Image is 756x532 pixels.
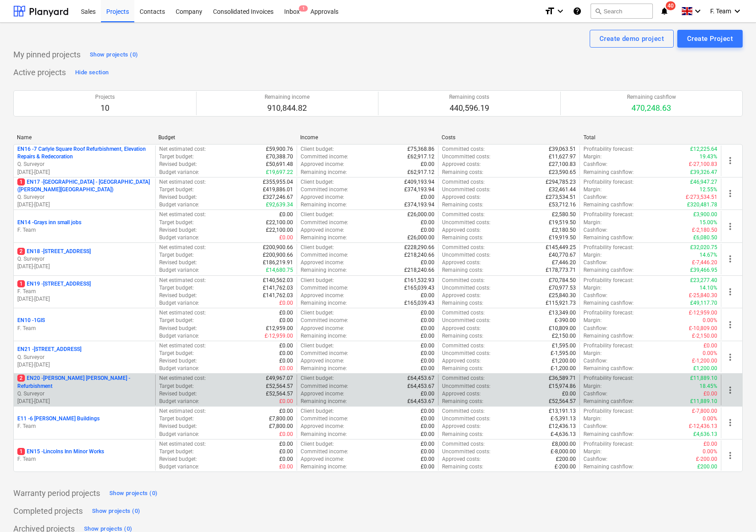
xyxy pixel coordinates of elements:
[404,244,434,251] p: £228,290.66
[17,178,25,185] span: 1
[90,504,142,518] button: Show projects (0)
[17,448,104,455] p: EN15 - Lincolns Inn Minor Works
[442,259,481,266] p: Approved costs :
[301,292,344,299] p: Approved income :
[552,259,576,266] p: £7,446.20
[17,263,152,270] p: [DATE] - [DATE]
[17,280,91,288] p: EN19 - [STREET_ADDRESS]
[159,153,194,161] p: Target budget :
[442,277,485,284] p: Committed costs :
[442,266,483,274] p: Remaining costs :
[552,342,576,350] p: £1,595.00
[266,153,293,161] p: £70,388.70
[279,299,293,307] p: £0.00
[583,259,607,266] p: Cashflow :
[17,375,25,382] span: 2
[710,8,731,15] span: F. Team
[17,448,25,455] span: 1
[301,145,334,153] p: Client budget :
[583,134,718,141] div: Total
[17,280,25,287] span: 1
[159,251,194,259] p: Target budget :
[583,309,634,317] p: Profitability forecast :
[17,398,152,405] p: [DATE] - [DATE]
[266,266,293,274] p: £14,680.75
[442,284,491,292] p: Uncommitted costs :
[700,219,717,226] p: 15.00%
[421,309,434,317] p: £0.00
[449,93,489,101] p: Remaining costs
[442,226,481,234] p: Approved costs :
[421,342,434,350] p: £0.00
[442,153,491,161] p: Uncommitted costs :
[583,169,634,176] p: Remaining cashflow :
[159,266,199,274] p: Budget variance :
[700,186,717,193] p: 12.55%
[263,284,293,292] p: £141,762.03
[692,6,703,16] i: keyboard_arrow_down
[159,211,206,218] p: Net estimated cost :
[301,299,347,307] p: Remaining income :
[573,6,582,16] i: Knowledge base
[442,251,491,259] p: Uncommitted costs :
[704,342,717,350] p: £0.00
[725,417,736,428] span: more_vert
[442,186,491,193] p: Uncommitted costs :
[725,155,736,166] span: more_vert
[301,153,348,161] p: Committed income :
[583,342,634,350] p: Profitability forecast :
[555,6,566,16] i: keyboard_arrow_down
[725,385,736,395] span: more_vert
[95,93,115,101] p: Projects
[549,234,576,242] p: £19,919.50
[442,169,483,176] p: Remaining costs :
[690,169,717,176] p: £39,326.47
[692,259,717,266] p: £-7,446.20
[17,248,91,255] p: EN18 - [STREET_ADDRESS]
[421,332,434,340] p: £0.00
[421,317,434,324] p: £0.00
[689,309,717,317] p: £-12,959.00
[159,299,199,307] p: Budget variance :
[442,193,481,201] p: Approved costs :
[159,244,206,251] p: Net estimated cost :
[159,284,194,292] p: Target budget :
[17,455,152,463] p: F. Team
[549,153,576,161] p: £11,627.97
[404,178,434,186] p: £409,193.94
[158,134,293,141] div: Budget
[266,161,293,168] p: £50,691.48
[17,288,152,295] p: F. Team
[301,234,347,242] p: Remaining income :
[700,284,717,292] p: 14.10%
[263,259,293,266] p: £186,219.91
[693,234,717,242] p: £6,080.50
[17,193,152,201] p: Q. Surveyor
[301,193,344,201] p: Approved income :
[279,234,293,242] p: £0.00
[583,219,602,226] p: Margin :
[583,244,634,251] p: Profitability forecast :
[159,169,199,176] p: Budget variance :
[407,211,434,218] p: £26,000.00
[301,332,347,340] p: Remaining income :
[442,161,481,168] p: Approved costs :
[159,145,206,153] p: Net estimated cost :
[75,68,109,78] div: Hide section
[88,48,140,62] button: Show projects (0)
[407,169,434,176] p: £62,917.12
[17,325,152,332] p: F. Team
[17,448,152,463] div: 1EN15 -Lincolns Inn Minor WorksF. Team
[700,251,717,259] p: 14.67%
[725,254,736,264] span: more_vert
[442,332,483,340] p: Remaining costs :
[266,201,293,209] p: £92,639.34
[17,375,152,405] div: 2EN20 -[PERSON_NAME] [PERSON_NAME] - RefurbishmentQ. Surveyor[DATE]-[DATE]
[549,325,576,332] p: £10,809.00
[159,219,194,226] p: Target budget :
[689,161,717,168] p: £-27,100.83
[279,317,293,324] p: £0.00
[442,178,485,186] p: Committed costs :
[590,30,674,48] button: Create demo project
[549,186,576,193] p: £32,461.44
